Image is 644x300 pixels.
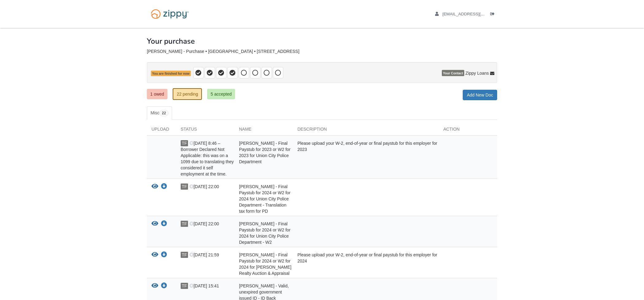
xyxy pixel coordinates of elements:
[465,70,489,76] span: Zippy Loans
[439,126,497,135] div: Action
[147,37,195,45] h1: Your purchase
[463,90,497,100] a: Add New Doc
[161,284,167,289] a: Download Tosha Funes - Valid, unexpired government issued ID - ID Back
[293,252,439,276] div: Please upload your W-2, end-of-year or final paystub for this employer for 2024
[239,141,290,164] span: [PERSON_NAME] - Final Paystub for 2023 or W2 for 2023 for Union City Police Department
[147,126,176,135] div: Upload
[151,283,158,289] button: View Tosha Funes - Valid, unexpired government issued ID - ID Back
[293,140,439,177] div: Please upload your W-2, end-of-year or final paystub for this employer for 2023
[239,221,290,245] span: [PERSON_NAME] - Final Paystub for 2024 or W2 for 2024 for Union City Police Department - W2
[239,184,290,214] span: [PERSON_NAME] - Final Paystub for 2024 or W2 for 2024 for Union City Police Department - Translat...
[161,222,167,227] a: Download Tosha Funes - Final Paystub for 2024 or W2 for 2024 for Union City Police Department - W2
[181,221,188,227] span: TF
[147,89,167,99] a: 1 owed
[189,283,219,288] span: [DATE] 15:41
[442,12,513,16] span: toshafunes@gmail.com
[147,49,497,54] div: [PERSON_NAME] - Purchase • [GEOGRAPHIC_DATA] • [STREET_ADDRESS]
[293,126,439,135] div: Description
[151,184,158,190] button: View Tosha Funes - Final Paystub for 2024 or W2 for 2024 for Union City Police Department - Trans...
[161,184,167,189] a: Download Tosha Funes - Final Paystub for 2024 or W2 for 2024 for Union City Police Department - T...
[442,70,464,76] span: Your Contact
[189,184,219,189] span: [DATE] 22:00
[181,252,188,258] span: TF
[173,88,202,100] a: 22 pending
[181,184,188,190] span: TF
[239,252,291,276] span: [PERSON_NAME] - Final Paystub for 2024 or W2 for 2024 for [PERSON_NAME] Realty Auction & Appraisal
[490,12,497,18] a: Log out
[176,126,234,135] div: Status
[181,141,234,176] span: [DATE] 8:46 – Borrower Declared Not Applicable: this was on a 1099 due to translating they consid...
[181,140,188,146] span: TF
[207,89,235,99] a: 5 accepted
[435,12,513,18] a: edit profile
[189,221,219,226] span: [DATE] 22:00
[151,252,158,258] button: View Tosha Funes - Final Paystub for 2024 or W2 for 2024 for Tarter Realty Auction & Appraisal
[151,221,158,227] button: View Tosha Funes - Final Paystub for 2024 or W2 for 2024 for Union City Police Department - W2
[234,126,293,135] div: Name
[181,283,188,289] span: TF
[159,110,168,116] span: 22
[161,253,167,258] a: Download Tosha Funes - Final Paystub for 2024 or W2 for 2024 for Tarter Realty Auction & Appraisal
[147,106,172,120] a: Misc
[189,252,219,257] span: [DATE] 21:59
[147,6,193,22] img: Logo
[151,71,191,77] span: You are finished for now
